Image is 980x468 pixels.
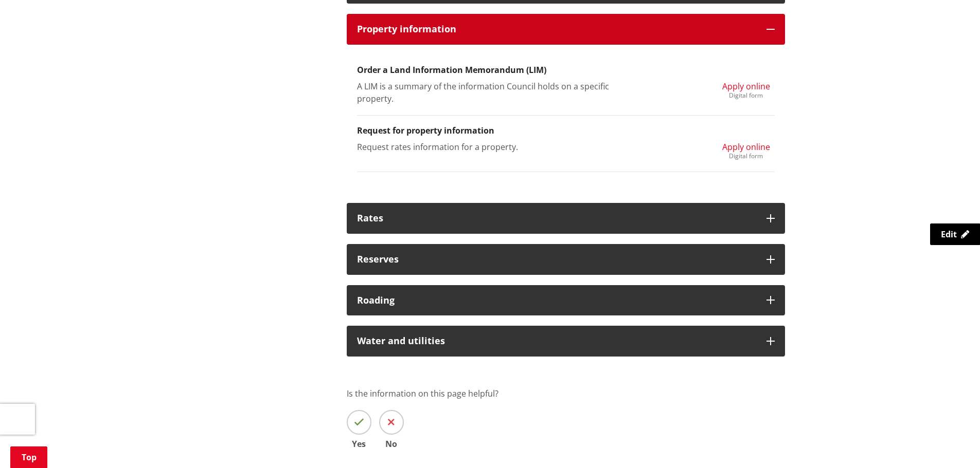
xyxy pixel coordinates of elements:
span: Edit [941,229,957,240]
h3: Reserves [357,254,756,265]
a: Top [10,446,47,468]
span: Yes [347,440,371,448]
span: No [379,440,404,448]
a: Apply online Digital form [722,80,770,99]
h3: Order a Land Information Memorandum (LIM) [357,65,775,75]
h3: Water and utilities [357,336,756,346]
div: Digital form [722,92,770,99]
div: Digital form [722,153,770,159]
h3: Request for property information [357,126,775,136]
span: Apply online [722,141,770,153]
h3: Rates [357,213,756,223]
h3: Property information [357,24,756,34]
span: Apply online [722,81,770,92]
p: Is the information on this page helpful? [347,387,785,400]
p: A LIM is a summary of the information Council holds on a specific property. [357,80,630,105]
p: Request rates information for a property. [357,141,630,153]
a: Edit [930,223,980,245]
iframe: Messenger Launcher [933,425,970,462]
a: Apply online Digital form [722,141,770,159]
h3: Roading [357,295,756,306]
